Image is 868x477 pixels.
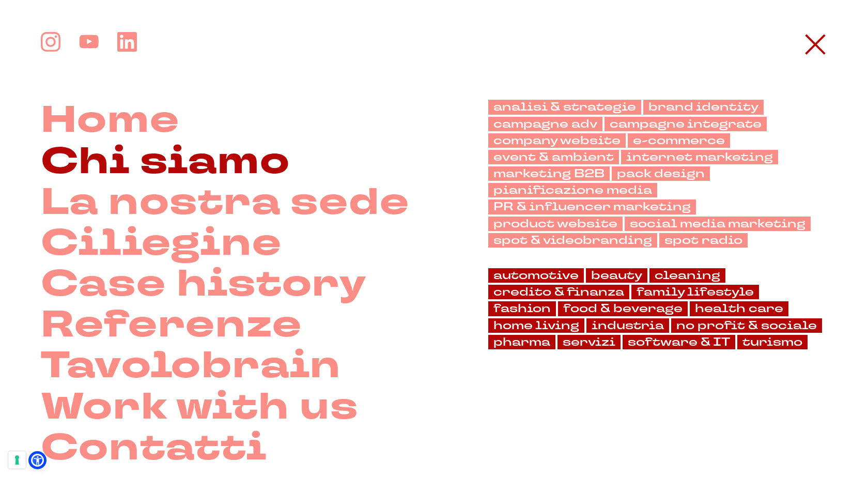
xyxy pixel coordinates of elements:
a: pharma [488,335,555,349]
a: Tavolobrain [41,345,342,386]
a: Referenze [41,304,302,345]
a: Contatti [41,427,267,468]
a: family lifestyle [631,285,759,299]
a: automotive [488,268,584,283]
a: social media marketing [625,217,811,231]
a: company website [488,133,626,148]
a: home living [488,318,584,333]
a: Ciliegine [41,223,282,264]
a: Chi siamo [41,141,290,182]
a: Home [41,100,180,141]
a: campagne adv [488,117,602,131]
a: no profit & sociale [671,318,822,333]
a: event & ambient [488,150,619,164]
a: spot radio [659,233,748,248]
a: La nostra sede [41,182,410,223]
a: health care [690,301,788,316]
a: pack design [612,166,710,181]
a: cleaning [649,268,725,283]
a: pianificazione media [488,183,657,197]
a: brand identity [643,100,764,114]
a: internet marketing [621,150,778,164]
a: software & IT [623,335,735,349]
a: Case history [41,264,367,304]
a: servizi [557,335,621,349]
a: Work with us [41,387,359,427]
a: spot & videobranding [488,233,657,248]
a: campagne integrate [605,117,767,131]
a: PR & influencer marketing [488,199,696,214]
a: e-commerce [628,133,730,148]
a: analisi & strategie [488,100,641,114]
a: turismo [737,335,808,349]
button: Le tue preferenze relative al consenso per le tecnologie di tracciamento [8,451,26,469]
a: Open Accessibility Menu [31,454,44,467]
a: fashion [488,301,556,316]
a: product website [488,217,623,231]
a: credito & finanza [488,285,629,299]
a: food & beverage [558,301,688,316]
a: industria [586,318,669,333]
a: marketing B2B [488,166,610,181]
a: beauty [586,268,647,283]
